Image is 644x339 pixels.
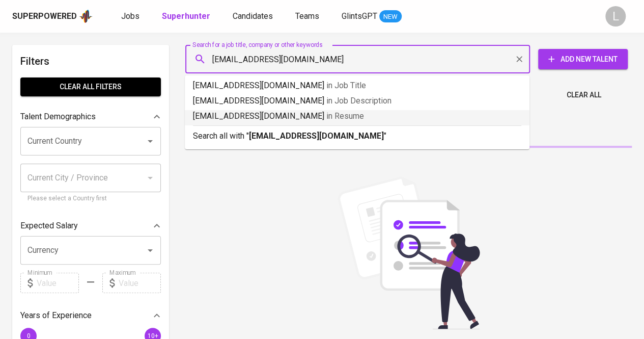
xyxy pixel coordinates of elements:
div: Superpowered [12,11,77,22]
span: Jobs [121,11,139,21]
a: Superhunter [162,10,212,23]
span: GlintsGPT [342,11,377,21]
div: Talent Demographics [20,107,161,127]
span: in Job Description [326,96,391,106]
p: Expected Salary [20,220,78,232]
b: Superhunter [162,11,210,21]
p: Years of Experience [20,309,92,322]
span: Clear All [567,89,601,101]
span: Add New Talent [546,53,620,66]
div: Years of Experience [20,305,161,326]
button: Open [143,134,157,148]
span: Teams [295,11,319,21]
button: Add New Talent [538,49,628,69]
span: NEW [379,12,402,22]
img: file_searching.svg [332,176,485,329]
button: Clear [512,52,526,66]
p: Please select a Country first [27,194,154,204]
a: Teams [295,10,321,23]
div: Expected Salary [20,216,161,236]
p: [EMAIL_ADDRESS][DOMAIN_NAME] [193,110,521,122]
button: Clear All filters [20,77,161,96]
div: L [605,6,626,27]
a: Superpoweredapp logo [12,9,93,24]
a: GlintsGPT NEW [342,10,402,23]
img: app logo [79,9,93,24]
a: Jobs [121,10,142,23]
p: Search all with " " [193,130,521,142]
button: Clear All [563,86,605,105]
p: [EMAIL_ADDRESS][DOMAIN_NAME] [193,80,521,92]
p: Talent Demographics [20,111,96,123]
span: Candidates [233,11,273,21]
span: Clear All filters [29,81,153,93]
a: Candidates [233,10,275,23]
b: [EMAIL_ADDRESS][DOMAIN_NAME] [249,131,384,141]
button: Open [143,243,157,257]
span: in Job Title [326,81,366,90]
h6: Filters [20,53,161,69]
input: Value [37,273,79,293]
input: Value [119,273,161,293]
p: [EMAIL_ADDRESS][DOMAIN_NAME] [193,95,521,107]
span: in Resume [326,111,364,121]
